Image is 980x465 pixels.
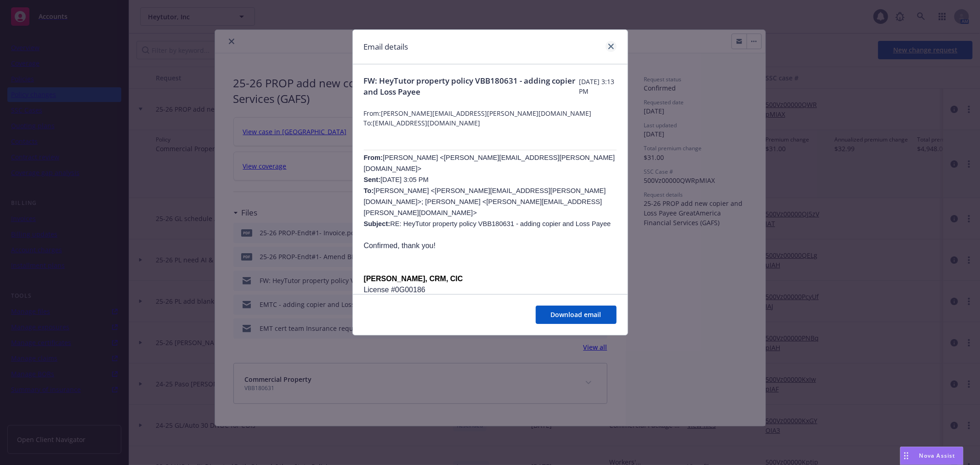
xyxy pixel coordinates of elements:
[551,310,601,319] span: Download email
[364,286,425,294] span: License #0G00186
[901,447,912,465] div: Drag to move
[364,220,391,227] b: Subject:
[919,452,956,459] span: Nova Assist
[364,240,617,251] p: Confirmed, thank you!
[900,447,963,465] button: Nova Assist
[364,154,615,227] span: [PERSON_NAME] <[PERSON_NAME][EMAIL_ADDRESS][PERSON_NAME][DOMAIN_NAME]> [DATE] 3:05 PM [PERSON_NAM...
[364,275,463,283] span: [PERSON_NAME], CRM, CIC
[536,306,617,324] button: Download email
